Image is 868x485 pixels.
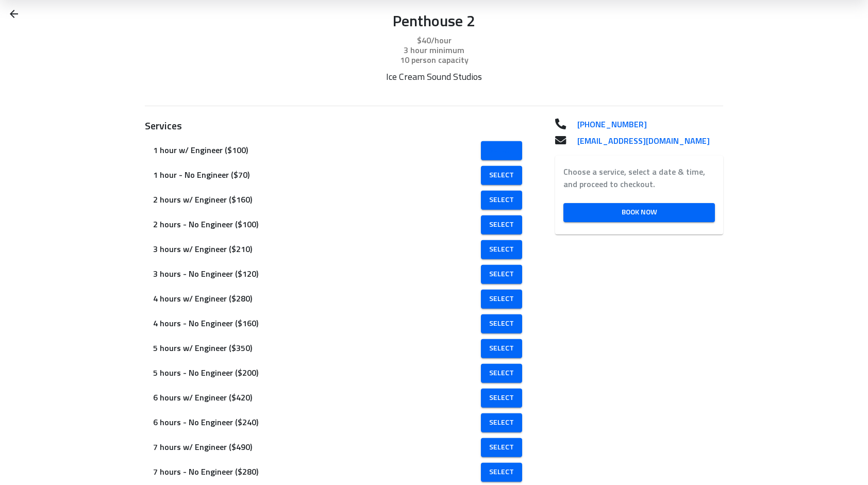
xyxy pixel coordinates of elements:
[153,243,482,256] span: 3 hours w/ Engineer ($210)
[145,119,530,134] h3: Services
[481,389,522,408] a: Select
[153,169,482,181] span: 1 hour - No Engineer ($70)
[145,386,530,410] div: 6 hours w/ Engineer ($420)
[489,268,514,281] span: Select
[153,466,482,478] span: 7 hours - No Engineer ($280)
[481,240,522,259] a: Select
[481,314,522,333] a: Select
[481,191,522,210] a: Select
[145,35,724,47] p: $40/hour
[145,212,530,237] div: 2 hours - No Engineer ($100)
[153,441,482,454] span: 7 hours w/ Engineer ($490)
[145,287,530,311] div: 4 hours w/ Engineer ($280)
[481,438,522,457] a: Select
[153,144,482,157] span: 1 hour w/ Engineer ($100)
[572,206,707,219] span: Book Now
[481,215,522,235] a: Select
[145,237,530,262] div: 3 hours w/ Engineer ($210)
[489,416,514,429] span: Select
[145,460,530,484] div: 7 hours - No Engineer ($280)
[153,293,482,305] span: 4 hours w/ Engineer ($280)
[145,336,530,361] div: 5 hours w/ Engineer ($350)
[569,119,723,131] a: [PHONE_NUMBER]
[145,138,530,163] div: 1 hour w/ Engineer ($100)
[489,144,514,157] span: Select
[489,293,514,306] span: Select
[145,311,530,336] div: 4 hours - No Engineer ($160)
[481,166,522,185] a: Select
[145,44,724,57] p: 3 hour minimum
[153,268,482,280] span: 3 hours - No Engineer ($120)
[481,364,522,383] a: Select
[153,392,482,404] span: 6 hours w/ Engineer ($420)
[489,243,514,256] span: Select
[489,317,514,330] span: Select
[145,188,530,212] div: 2 hours w/ Engineer ($160)
[153,219,482,231] span: 2 hours - No Engineer ($100)
[153,367,482,379] span: 5 hours - No Engineer ($200)
[153,342,482,355] span: 5 hours w/ Engineer ($350)
[489,342,514,355] span: Select
[489,392,514,405] span: Select
[489,194,514,207] span: Select
[145,13,724,32] p: Penthouse 2
[145,163,530,188] div: 1 hour - No Engineer ($70)
[481,290,522,309] a: Select
[145,54,724,66] p: 10 person capacity
[153,194,482,206] span: 2 hours w/ Engineer ($160)
[489,367,514,380] span: Select
[481,265,522,284] a: Select
[563,166,715,191] label: Choose a service, select a date & time, and proceed to checkout.
[489,441,514,454] span: Select
[489,466,514,479] span: Select
[153,317,482,330] span: 4 hours - No Engineer ($160)
[289,72,578,83] p: Ice Cream Sound Studios
[489,219,514,231] span: Select
[481,413,522,432] a: Select
[481,463,522,482] a: Select
[145,435,530,460] div: 7 hours w/ Engineer ($490)
[489,169,514,182] span: Select
[153,416,482,429] span: 6 hours - No Engineer ($240)
[145,262,530,287] div: 3 hours - No Engineer ($120)
[145,410,530,435] div: 6 hours - No Engineer ($240)
[563,203,715,222] a: Book Now
[569,135,723,147] a: [EMAIL_ADDRESS][DOMAIN_NAME]
[145,361,530,386] div: 5 hours - No Engineer ($200)
[481,141,522,160] a: Select
[481,339,522,358] a: Select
